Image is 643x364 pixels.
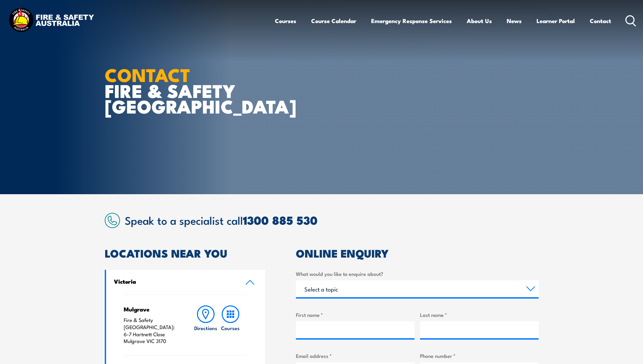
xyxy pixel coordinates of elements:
a: Victoria [106,270,265,295]
a: Learner Portal [537,12,575,30]
h1: FIRE & SAFETY [GEOGRAPHIC_DATA] [105,66,272,114]
a: Courses [275,12,296,30]
h2: Speak to a specialist call [125,214,539,226]
h4: Victoria [114,278,235,285]
h2: LOCATIONS NEAR YOU [105,248,265,258]
a: News [507,12,522,30]
a: Courses [218,305,243,345]
a: Contact [590,12,611,30]
label: What would you like to enquire about? [296,270,539,278]
a: About Us [467,12,492,30]
h2: ONLINE ENQUIRY [296,248,539,258]
label: Last name [420,311,539,319]
label: Email address [296,352,415,360]
label: First name [296,311,415,319]
p: Fire & Safety [GEOGRAPHIC_DATA]: 6-7 Hartnett Close Mulgrave VIC 3170 [124,317,180,345]
h6: Courses [221,324,240,331]
a: Directions [194,305,218,345]
strong: CONTACT [105,60,190,88]
a: 1300 885 530 [243,211,318,229]
h4: Mulgrave [124,305,180,313]
label: Phone number [420,352,539,360]
h6: Directions [194,324,217,331]
a: Course Calendar [311,12,356,30]
a: Emergency Response Services [371,12,452,30]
